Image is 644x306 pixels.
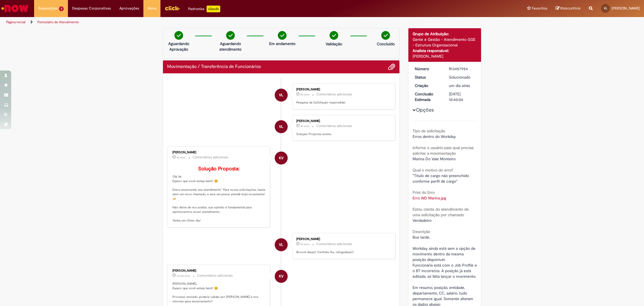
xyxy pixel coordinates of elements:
[532,6,547,11] span: Favoritos
[413,207,469,217] b: Estou ciente do atendimento de uma solicitação por chamado
[269,41,295,46] p: Em andamento
[300,243,309,246] span: 8h atrás
[556,6,581,11] a: Rascunhos
[316,124,352,128] small: Comentários adicionais
[119,6,139,11] span: Aprovações
[316,242,352,246] small: Comentários adicionais
[411,91,445,102] dt: Conclusão Estimada
[296,119,389,123] div: [PERSON_NAME]
[388,63,395,70] button: Adicionar anexos
[167,64,261,69] h2: Movimentação / Transferência de Funcionários Histórico de tíquete
[296,88,389,91] div: [PERSON_NAME]
[207,6,220,12] p: +GenAi
[148,6,156,11] span: More
[1,3,29,14] img: ServiceNow
[279,238,283,251] span: VL
[413,156,456,161] span: Marina Do Vale Monteiro
[413,31,477,37] div: Grupo de Atribuição:
[300,93,309,96] time: 29/08/2025 08:38:08
[411,83,445,88] dt: Criação
[193,155,228,160] small: Comentários adicionais
[4,17,425,27] ul: Trilhas de página
[59,6,64,11] span: 3
[172,151,266,154] div: [PERSON_NAME]
[217,41,244,52] p: Aguardando atendimento
[278,31,287,40] img: check-circle-green.png
[296,100,389,105] p: Pesquisa de Satisfação respondida!
[275,270,288,283] div: Karine Vieira
[300,93,309,96] span: 8h atrás
[172,166,266,223] p: Olá Ve Espero que você esteja bem!! 😊 Estou encerrando seu atendimento" Para novas solicitações, ...
[188,6,220,12] div: Padroniza
[413,190,435,195] b: Print do Erro
[38,6,58,11] span: Requisições
[275,89,288,102] div: Veronica Da Silva Leite
[604,6,607,10] span: VL
[413,229,430,234] b: Descrição
[296,250,389,255] p: Booom diaaa!! Certinho Ka, obrigadaaa!!!
[449,83,475,88] div: 28/08/2025 13:44:44
[413,218,432,223] span: Verdadeiro
[300,124,309,128] span: 8h atrás
[612,6,640,11] span: [PERSON_NAME]
[413,168,453,173] b: Qual o motivo do erro?
[300,124,309,128] time: 29/08/2025 08:37:25
[279,151,283,165] span: KV
[449,74,475,80] div: Solucionado
[413,128,445,133] b: Tipo de solicitação
[560,6,581,11] span: Rascunhos
[449,66,475,72] div: R13457954
[197,273,233,278] small: Comentários adicionais
[413,196,446,201] a: Download de Erro WD Marina.jpg
[165,41,192,52] p: Aguardando Aprovação
[296,132,389,136] p: Solução Proposta aceita.
[300,243,309,246] time: 29/08/2025 08:20:12
[411,66,445,72] dt: Número
[177,274,190,277] span: um dia atrás
[37,20,79,24] a: Formulário de Atendimento
[449,83,470,88] span: um dia atrás
[275,238,288,251] div: Veronica Da Silva Leite
[411,74,445,80] dt: Status
[279,88,283,102] span: VL
[275,120,288,133] div: Veronica Da Silva Leite
[413,173,470,184] span: "Título de cargo não preenchido conforme perfil de cargo"
[198,166,240,172] b: Solução Proposta:
[413,37,477,48] div: Gente e Gestão - Atendimento GGE - Estrutura Organizacional
[279,270,283,283] span: KV
[381,31,390,40] img: check-circle-green.png
[449,83,470,88] time: 28/08/2025 13:44:44
[449,91,475,102] div: [DATE] 10:40:04
[174,31,183,40] img: check-circle-green.png
[296,237,389,241] div: [PERSON_NAME]
[279,120,283,133] span: VL
[275,152,288,164] div: Karine Vieira
[177,274,190,277] time: 28/08/2025 16:04:43
[172,269,266,272] div: [PERSON_NAME]
[413,145,473,156] b: informe o usuário para qual precisa solicitar a movimentação
[377,41,395,47] p: Concluído
[330,31,338,40] img: check-circle-green.png
[413,53,477,59] div: [PERSON_NAME]
[316,92,352,97] small: Comentários adicionais
[72,6,111,11] span: Despesas Corporativas
[177,156,186,159] time: 29/08/2025 08:28:59
[413,134,456,139] span: Erros dentro do Workday
[177,156,186,159] span: 8h atrás
[413,48,477,53] div: Analista responsável:
[165,4,180,12] img: click_logo_yellow_360x200.png
[226,31,235,40] img: check-circle-green.png
[326,41,342,47] p: Validação
[6,20,25,24] a: Página inicial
